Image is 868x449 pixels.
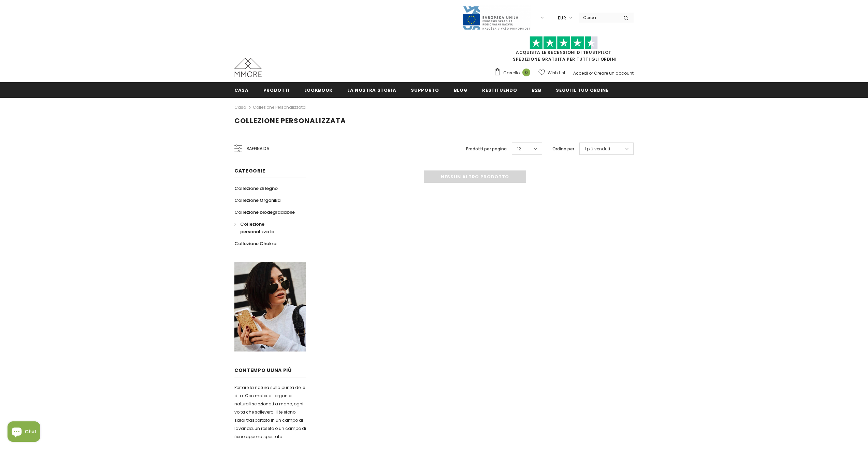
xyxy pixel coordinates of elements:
[411,82,439,98] a: supporto
[462,5,531,30] img: Javni Razpis
[234,206,295,218] a: Collezione biodegradabile
[556,82,608,98] a: Segui il tuo ordine
[304,87,333,93] span: Lookbook
[304,82,333,98] a: Lookbook
[234,197,280,204] span: Collezione Organika
[253,104,306,110] a: Collezione personalizzata
[234,384,306,441] p: Portare la natura sulla punta delle dita. Con materiali organici naturali selezionati a mano, ogn...
[579,13,618,23] input: Search Site
[558,15,566,21] span: EUR
[234,185,278,192] span: Collezione di legno
[240,221,274,235] span: Collezione personalizzata
[538,67,565,79] a: Wish List
[494,68,534,78] a: Carrello 0
[466,146,507,152] label: Prodotti per pagina
[454,87,468,93] span: Blog
[589,70,593,76] span: or
[234,238,276,250] a: Collezione Chakra
[411,87,439,93] span: supporto
[234,82,249,98] a: Casa
[234,167,265,174] span: Categorie
[247,145,269,152] span: Raffina da
[234,103,246,111] a: Casa
[263,87,290,93] span: Prodotti
[573,70,588,76] a: Accedi
[234,218,299,238] a: Collezione personalizzata
[556,87,608,93] span: Segui il tuo ordine
[532,82,541,98] a: B2B
[234,240,276,247] span: Collezione Chakra
[263,82,290,98] a: Prodotti
[585,146,610,152] span: I più venduti
[548,70,565,76] span: Wish List
[234,209,295,215] span: Collezione biodegradabile
[522,69,530,76] span: 0
[517,146,521,152] span: 12
[234,182,278,194] a: Collezione di legno
[482,87,517,93] span: Restituendo
[234,87,249,93] span: Casa
[503,70,520,76] span: Carrello
[234,367,292,374] span: contempo uUna più
[552,146,574,152] label: Ordina per
[594,70,634,76] a: Creare un account
[5,421,42,444] inbox-online-store-chat: Shopify online store chat
[234,194,280,206] a: Collezione Organika
[494,39,634,62] span: SPEDIZIONE GRATUITA PER TUTTI GLI ORDINI
[347,82,396,98] a: La nostra storia
[532,87,541,93] span: B2B
[482,82,517,98] a: Restituendo
[347,87,396,93] span: La nostra storia
[462,15,531,20] a: Javni Razpis
[234,116,346,125] span: Collezione personalizzata
[516,49,611,55] a: Acquista le recensioni di TrustPilot
[234,58,262,77] img: Casi MMORE
[530,36,598,49] img: Fidati di Pilot Stars
[454,82,468,98] a: Blog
